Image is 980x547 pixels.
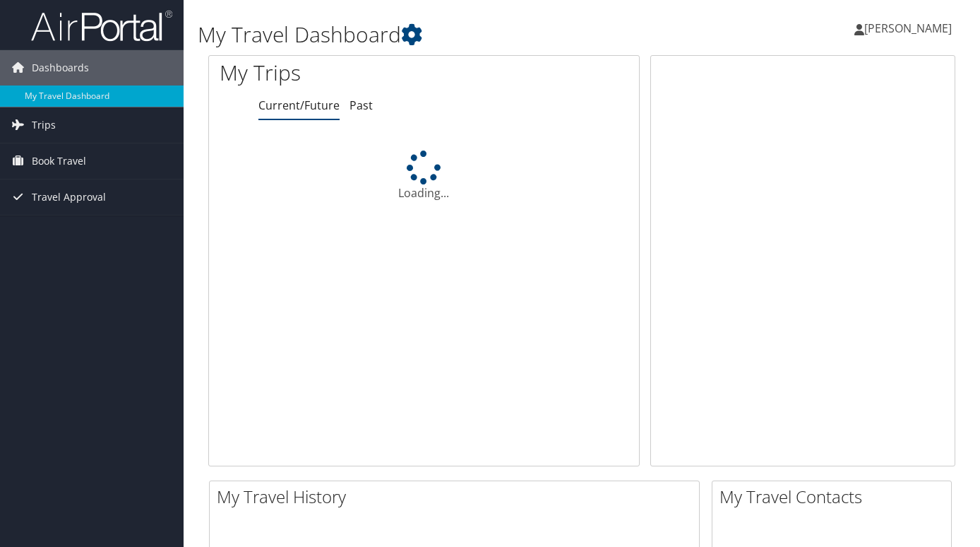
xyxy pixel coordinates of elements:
[349,98,373,113] a: Past
[32,143,86,179] span: Book Travel
[719,485,951,509] h2: My Travel Contacts
[854,7,966,49] a: [PERSON_NAME]
[220,58,449,88] h1: My Trips
[31,9,172,42] img: airportal-logo.png
[198,20,710,49] h1: My Travel Dashboard
[32,107,56,143] span: Trips
[217,485,699,509] h2: My Travel History
[32,180,106,215] span: Travel Approval
[32,50,89,86] span: Dashboards
[258,98,340,113] a: Current/Future
[864,20,952,36] span: [PERSON_NAME]
[209,151,639,201] div: Loading...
